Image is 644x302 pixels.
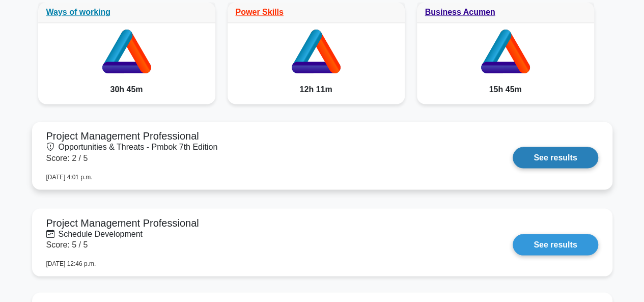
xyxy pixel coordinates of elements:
div: 15h 45m [417,75,594,104]
a: See results [513,234,598,255]
div: 12h 11m [228,75,405,104]
div: 30h 45m [38,75,215,104]
a: See results [513,147,598,168]
a: Ways of working [46,8,111,16]
a: Power Skills [236,8,284,16]
a: Business Acumen [425,8,495,16]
